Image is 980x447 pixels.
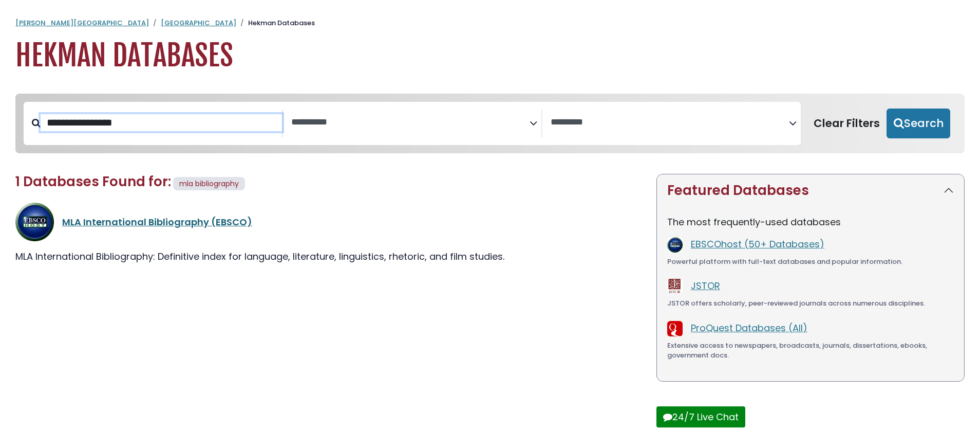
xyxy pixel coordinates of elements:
[691,321,807,334] a: ProQuest Databases (All)
[691,279,720,292] a: JSTOR
[161,18,236,28] a: [GEOGRAPHIC_DATA]
[807,109,887,138] button: Clear Filters
[15,39,965,73] h1: Hekman Databases
[656,406,745,427] button: 24/7 Live Chat
[887,109,950,138] button: Submit for Search Results
[15,172,171,191] span: 1 Databases Found for:
[667,298,954,309] div: JSTOR offers scholarly, peer-reviewed journals across numerous disciplines.
[179,178,239,189] span: mla bibliography
[551,117,789,128] textarea: Search
[667,341,954,361] div: Extensive access to newspapers, broadcasts, journals, dissertations, ebooks, government docs.
[667,257,954,267] div: Powerful platform with full-text databases and popular information.
[62,216,252,228] a: MLA International Bibliography (EBSCO)
[15,18,965,28] nav: breadcrumb
[236,18,315,28] li: Hekman Databases
[15,249,644,263] div: MLA International Bibliography: Definitive index for language, literature, linguistics, rhetoric,...
[15,94,965,153] nav: Search filters
[291,117,530,128] textarea: Search
[15,18,149,28] a: [PERSON_NAME][GEOGRAPHIC_DATA]
[691,238,824,251] a: EBSCOhost (50+ Databases)
[667,215,954,229] p: The most frequently-used databases
[657,174,964,207] button: Featured Databases
[41,114,282,131] input: Search database by title or keyword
